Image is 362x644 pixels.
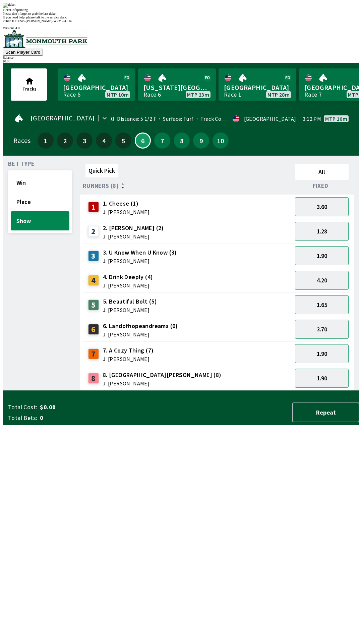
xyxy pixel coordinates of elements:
[98,138,110,143] span: 4
[76,132,93,149] button: 3
[103,209,149,215] span: J: [PERSON_NAME]
[8,414,37,422] span: Total Bets:
[103,332,178,337] span: J: [PERSON_NAME]
[224,92,241,97] div: Race 1
[103,283,153,288] span: J: [PERSON_NAME]
[88,202,99,212] div: 1
[143,92,161,97] div: Race 6
[317,325,327,333] span: 3.70
[317,301,327,309] span: 1.65
[295,164,349,180] button: All
[88,167,115,174] span: Quick Pick
[3,59,359,63] div: $ 0.00
[103,381,222,386] span: J: [PERSON_NAME]
[40,403,145,411] span: $0.00
[3,15,67,19] span: If you need help, please talk to the service desk.
[224,83,291,92] span: [GEOGRAPHIC_DATA]
[3,8,359,12] div: Ticket 1 of 1 printing
[88,300,99,310] div: 5
[295,271,349,290] button: 4.20
[40,414,145,422] span: 0
[295,246,349,265] button: 1.90
[31,115,95,121] span: [GEOGRAPHIC_DATA]
[267,92,290,97] span: MTP 28m
[38,132,54,149] button: 1
[292,182,351,189] div: Fixed
[57,132,73,149] button: 2
[213,132,229,149] button: 10
[103,258,177,264] span: J: [PERSON_NAME]
[11,211,69,230] button: Show
[88,275,99,286] div: 4
[88,373,99,384] div: 8
[11,173,69,192] button: Win
[22,86,37,92] span: Tracks
[103,307,157,313] span: J: [PERSON_NAME]
[96,132,112,149] button: 4
[174,132,190,149] button: 8
[295,344,349,363] button: 1.90
[83,183,119,189] span: Runners (8)
[317,276,327,284] span: 4.20
[3,3,15,8] img: ticket
[103,322,178,330] span: 6. Landofhopeandreams (6)
[8,161,35,166] span: Bet Type
[107,92,129,97] span: MTP 10m
[103,234,164,239] span: J: [PERSON_NAME]
[175,138,188,143] span: 8
[103,346,154,355] span: 7. A Cozy Thing (7)
[156,138,169,143] span: 7
[59,138,71,143] span: 2
[313,183,328,189] span: Fixed
[317,227,327,235] span: 1.28
[3,49,43,56] button: Scan Player Card
[103,248,177,257] span: 3. U Know When U Know (3)
[214,138,227,143] span: 10
[298,409,353,416] span: Repeat
[103,297,157,306] span: 5. Beautiful Bolt (5)
[88,348,99,359] div: 7
[194,115,253,122] span: Track Condition: Firm
[78,138,91,143] span: 3
[295,197,349,216] button: 3.60
[8,403,37,411] span: Total Cost:
[117,115,156,122] span: Distance: 5 1/2 F
[304,92,322,97] div: Race 7
[156,115,194,122] span: Surface: Turf
[135,132,151,149] button: 6
[103,356,154,362] span: J: [PERSON_NAME]
[325,116,347,121] span: MTP 10m
[39,138,52,143] span: 1
[88,251,99,261] div: 3
[11,192,69,211] button: Place
[16,179,64,186] span: Win
[3,30,87,48] img: venue logo
[195,138,207,143] span: 9
[244,116,296,121] div: [GEOGRAPHIC_DATA]
[115,132,131,149] button: 5
[17,19,72,23] span: T24S-[PERSON_NAME]-WPMP-4JH4
[103,199,149,208] span: 1. Cheese (1)
[111,116,114,121] div: 0
[317,252,327,260] span: 1.90
[187,92,209,97] span: MTP 23m
[137,139,148,142] span: 6
[88,226,99,237] div: 2
[3,12,359,15] div: Please don't forget to grab the last ticket
[193,132,209,149] button: 9
[143,83,210,92] span: [US_STATE][GEOGRAPHIC_DATA]
[317,203,327,211] span: 3.60
[63,92,80,97] div: Race 6
[85,164,118,177] button: Quick Pick
[303,116,321,121] span: 3:12 PM
[295,295,349,314] button: 1.65
[103,224,164,232] span: 2. [PERSON_NAME] (2)
[11,68,47,101] button: Tracks
[13,138,31,143] div: Races
[154,132,170,149] button: 7
[295,369,349,388] button: 1.90
[103,273,153,281] span: 4. Drink Deeply (4)
[295,320,349,339] button: 3.70
[317,374,327,382] span: 1.90
[88,324,99,335] div: 6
